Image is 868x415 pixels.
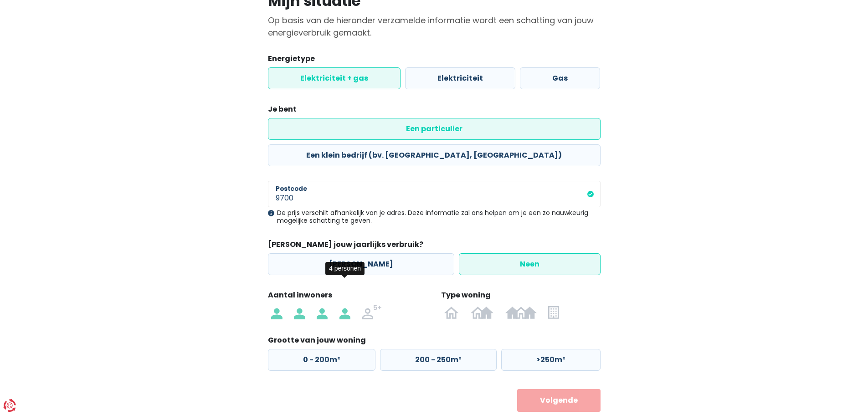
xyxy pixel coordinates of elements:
[268,67,401,89] label: Elektriciteit + gas
[268,209,601,225] div: De prijs verschilt afhankelijk van je adres. Deze informatie zal ons helpen om je een zo nauwkeur...
[444,305,459,319] img: Open bebouwing
[268,349,375,371] label: 0 - 200m²
[362,305,382,319] img: 5+ personen
[268,335,601,349] legend: Grootte van jouw woning
[268,118,601,140] label: Een particulier
[441,290,601,304] legend: Type woning
[459,253,601,275] label: Neen
[268,144,601,166] label: Een klein bedrijf (bv. [GEOGRAPHIC_DATA], [GEOGRAPHIC_DATA])
[520,67,600,89] label: Gas
[271,305,282,319] img: 1 persoon
[268,253,454,275] label: [PERSON_NAME]
[268,290,427,304] legend: Aantal inwoners
[268,53,601,67] legend: Energietype
[268,14,601,39] p: Op basis van de hieronder verzamelde informatie wordt een schatting van jouw energieverbruik gema...
[405,67,515,89] label: Elektriciteit
[325,262,365,275] div: 4 personen
[268,239,601,253] legend: [PERSON_NAME] jouw jaarlijks verbruik?
[471,305,493,319] img: Halfopen bebouwing
[505,305,537,319] img: Gesloten bebouwing
[268,181,601,207] input: 1000
[517,389,601,412] button: Volgende
[548,305,559,319] img: Appartement
[317,305,328,319] img: 3 personen
[294,305,305,319] img: 2 personen
[268,104,601,118] legend: Je bent
[380,349,497,371] label: 200 - 250m²
[339,305,350,319] img: 4 personen
[501,349,601,371] label: >250m²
